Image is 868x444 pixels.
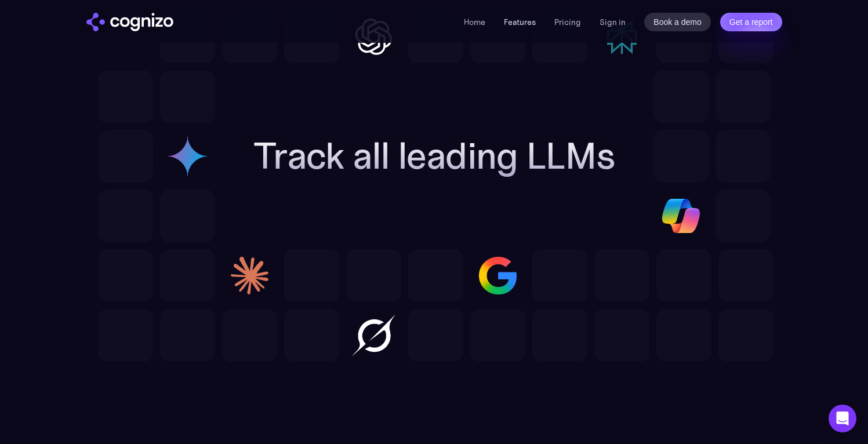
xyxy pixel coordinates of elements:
a: Pricing [554,17,581,27]
h2: Track all leading LLMs [253,135,615,177]
div: Open Intercom Messenger [829,405,856,432]
a: Home [464,17,485,27]
img: cognizo logo [86,13,173,31]
a: home [86,13,173,31]
a: Sign in [600,15,626,29]
a: Book a demo [644,13,711,31]
a: Features [504,17,536,27]
a: Get a report [720,13,782,31]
